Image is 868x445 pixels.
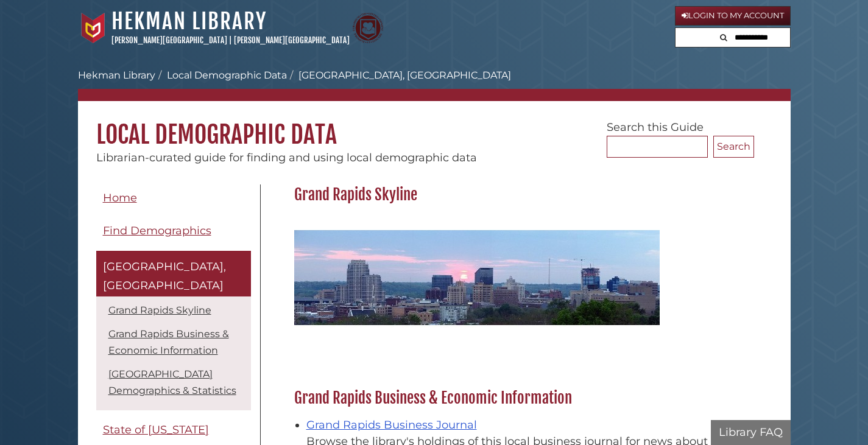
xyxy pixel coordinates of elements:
a: [GEOGRAPHIC_DATA], [GEOGRAPHIC_DATA] [96,251,251,296]
a: Grand Rapids Business Journal [306,418,477,432]
h2: Grand Rapids Business & Economic Information [288,388,754,408]
span: State of [US_STATE] [103,423,209,436]
a: Hekman Library [111,8,267,35]
button: Library FAQ [711,420,791,445]
span: | [229,35,232,45]
nav: breadcrumb [78,68,791,101]
a: [GEOGRAPHIC_DATA] Demographics & Statistics [108,368,236,396]
img: Calvin University [78,13,108,43]
a: Login to My Account [675,6,791,26]
h1: Local Demographic Data [78,101,791,150]
a: Grand Rapids Skyline [108,304,211,316]
a: State of [US_STATE] [96,416,251,444]
img: Calvin Theological Seminary [353,13,383,43]
h2: Grand Rapids Skyline [288,185,754,205]
span: Home [103,191,137,205]
a: Local Demographic Data [167,69,287,81]
li: [GEOGRAPHIC_DATA], [GEOGRAPHIC_DATA] [287,68,511,83]
button: Search [713,136,754,158]
button: Search [716,28,731,44]
a: [PERSON_NAME][GEOGRAPHIC_DATA] [234,35,350,45]
span: [GEOGRAPHIC_DATA], [GEOGRAPHIC_DATA] [103,260,226,293]
span: Find Demographics [103,224,211,237]
a: Find Demographics [96,217,251,245]
a: Hekman Library [78,69,155,81]
i: Search [720,33,727,41]
a: [PERSON_NAME][GEOGRAPHIC_DATA] [111,35,227,45]
a: Grand Rapids Business & Economic Information [108,328,229,356]
a: Home [96,184,251,212]
span: Librarian-curated guide for finding and using local demographic data [96,151,477,164]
